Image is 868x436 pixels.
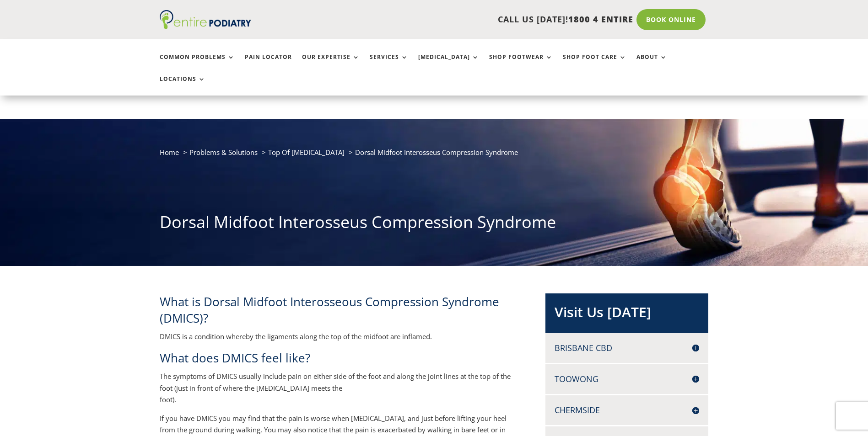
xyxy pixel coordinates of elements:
[160,293,499,326] span: What is Dorsal Midfoot Interosseous Compression Syndrome (DMICS)?
[563,54,626,74] a: Shop Foot Care
[160,76,205,96] a: Locations
[189,148,258,157] a: Problems & Solutions
[160,331,516,350] p: DMICS is a condition whereby the ligaments along the top of the midfoot are inflamed.
[160,371,516,413] p: The symptoms of DMICS usually include pain on either side of the foot and along the joint lines a...
[160,350,313,366] span: What does DMICS feel like?
[245,54,292,74] a: Pain Locator
[555,303,699,326] h2: Visit Us [DATE]
[160,54,235,74] a: Common Problems
[568,14,633,25] span: 1800 4 ENTIRE
[636,9,706,30] a: Book Online
[302,54,360,74] a: Our Expertise
[160,148,179,157] a: Home
[489,54,553,74] a: Shop Footwear
[160,146,709,165] nav: breadcrumb
[160,211,709,238] h1: Dorsal Midfoot Interosseus Compression Syndrome
[555,404,699,416] h4: Chermside
[555,342,699,354] h4: Brisbane CBD
[286,14,633,26] p: CALL US [DATE]!
[160,22,251,31] a: Entire Podiatry
[555,373,699,385] h4: Toowong
[355,148,518,157] span: Dorsal Midfoot Interosseus Compression Syndrome
[370,54,408,74] a: Services
[418,54,479,74] a: [MEDICAL_DATA]
[268,148,345,157] a: Top Of [MEDICAL_DATA]
[160,10,251,29] img: logo (1)
[636,54,667,74] a: About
